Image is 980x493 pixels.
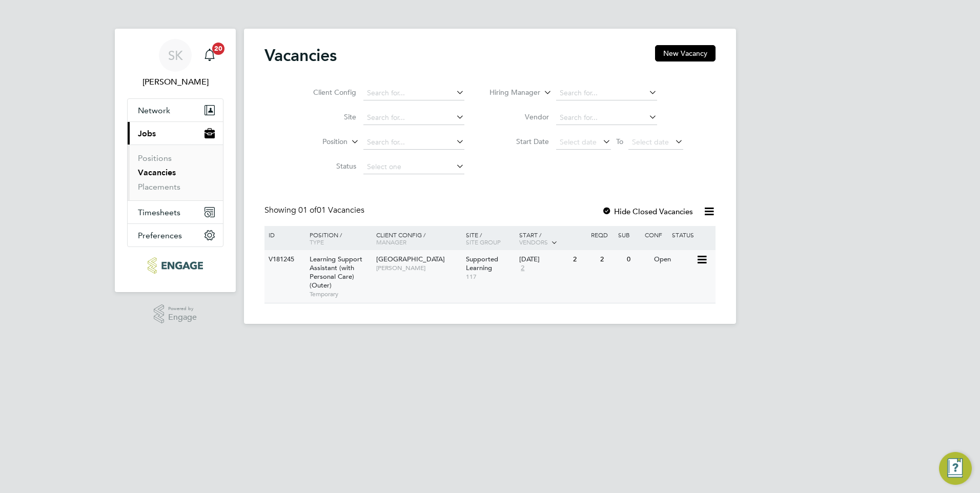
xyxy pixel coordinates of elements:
[154,304,197,324] a: Powered byEngage
[128,145,223,200] div: Jobs
[613,135,626,148] span: To
[624,250,651,269] div: 0
[651,250,696,269] div: Open
[939,452,972,485] button: Engage Resource Center
[602,207,693,216] label: Hide Closed Vacancies
[490,137,549,146] label: Start Date
[297,112,356,121] label: Site
[138,208,180,217] span: Timesheets
[264,45,337,66] h2: Vacancies
[466,255,498,272] span: Supported Learning
[138,231,182,240] span: Preferences
[302,226,374,251] div: Position /
[168,313,197,322] span: Engage
[128,122,223,145] button: Jobs
[138,106,170,115] span: Network
[138,168,176,177] a: Vacancies
[560,137,597,147] span: Select date
[128,99,223,121] button: Network
[266,250,302,269] div: V181245
[363,86,464,100] input: Search for...
[598,250,624,269] div: 2
[363,135,464,150] input: Search for...
[363,111,464,125] input: Search for...
[310,255,362,290] span: Learning Support Assistant (with Personal Care) (Outer)
[490,112,549,121] label: Vendor
[632,137,669,147] span: Select date
[168,49,183,62] span: SK
[519,264,526,273] span: 2
[127,257,223,274] a: Go to home page
[289,137,348,147] label: Position
[588,226,615,243] div: Reqd
[199,39,220,72] a: 20
[466,273,515,281] span: 117
[517,226,588,252] div: Start /
[374,226,463,251] div: Client Config /
[556,86,657,100] input: Search for...
[310,290,371,298] span: Temporary
[519,238,548,246] span: Vendors
[148,257,202,274] img: ncclondon-logo-retina.png
[298,205,364,215] span: 01 Vacancies
[297,161,356,171] label: Status
[376,264,461,272] span: [PERSON_NAME]
[481,88,540,98] label: Hiring Manager
[138,182,180,192] a: Placements
[669,226,714,243] div: Status
[115,29,236,292] nav: Main navigation
[376,255,445,263] span: [GEOGRAPHIC_DATA]
[519,255,568,264] div: [DATE]
[310,238,324,246] span: Type
[297,88,356,97] label: Client Config
[138,153,172,163] a: Positions
[128,201,223,223] button: Timesheets
[463,226,517,251] div: Site /
[363,160,464,174] input: Select one
[138,129,156,138] span: Jobs
[128,224,223,246] button: Preferences
[376,238,406,246] span: Manager
[616,226,642,243] div: Sub
[212,43,224,55] span: 20
[655,45,716,61] button: New Vacancy
[127,76,223,88] span: Sheeba Kurian
[127,39,223,88] a: SK[PERSON_NAME]
[556,111,657,125] input: Search for...
[466,238,501,246] span: Site Group
[266,226,302,243] div: ID
[570,250,597,269] div: 2
[642,226,669,243] div: Conf
[298,205,317,215] span: 01 of
[168,304,197,313] span: Powered by
[264,205,366,216] div: Showing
